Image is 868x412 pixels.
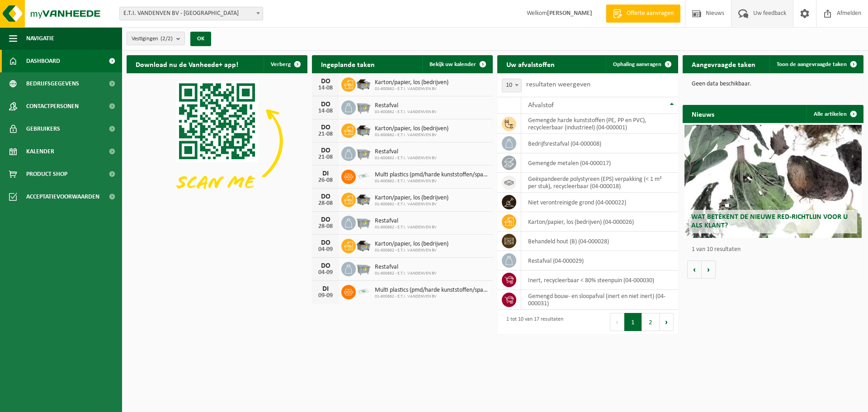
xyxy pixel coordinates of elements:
span: Karton/papier, los (bedrijven) [375,79,448,86]
button: Vorige [687,260,702,279]
td: gemengde harde kunststoffen (PE, PP en PVC), recycleerbaar (industrieel) (04-000001) [521,114,678,134]
button: Volgende [702,260,716,279]
span: 01-600862 - E.T.I. VANDENVEN BV [375,133,448,138]
td: niet verontreinigde grond (04-000022) [521,193,678,212]
span: Kalender [26,140,54,163]
span: 01-600862 - E.T.I. VANDENVEN BV [375,86,448,92]
td: geëxpandeerde polystyreen (EPS) verpakking (< 1 m² per stuk), recycleerbaar (04-000018) [521,173,678,193]
strong: [PERSON_NAME] [547,10,592,17]
label: resultaten weergeven [526,81,590,88]
span: 01-600862 - E.T.I. VANDENVEN BV [375,156,437,161]
td: inert, recycleerbaar < 80% steenpuin (04-000030) [521,270,678,290]
span: 01-600862 - E.T.I. VANDENVEN BV [375,179,488,184]
div: DO [316,147,335,154]
span: 01-600862 - E.T.I. VANDENVEN BV [375,271,437,276]
h2: Aangevraagde taken [683,55,764,73]
td: bedrijfsrestafval (04-000008) [521,134,678,153]
span: Product Shop [26,163,67,185]
img: WB-5000-GAL-GY-01 [356,122,371,137]
span: Wat betekent de nieuwe RED-richtlijn voor u als klant? [691,213,848,229]
img: WB-5000-GAL-GY-01 [356,191,371,207]
div: 28-08 [316,200,335,207]
span: Ophaling aanvragen [613,62,661,67]
a: Ophaling aanvragen [606,55,677,73]
div: DO [316,124,335,131]
td: gemengd bouw- en sloopafval (inert en niet inert) (04-000031) [521,290,678,310]
button: Vestigingen(2/2) [127,32,185,45]
div: 04-09 [316,246,335,253]
div: 28-08 [316,223,335,230]
span: E.T.I. VANDENVEN BV - BORGERHOUT [119,7,263,20]
img: WB-2500-GAL-GY-01 [356,214,371,230]
div: 14-08 [316,85,335,91]
button: Next [660,313,674,331]
span: Karton/papier, los (bedrijven) [375,125,448,133]
div: DI [316,170,335,177]
div: DO [316,216,335,223]
p: 1 van 10 resultaten [692,246,859,253]
img: WB-5000-GAL-GY-01 [356,237,371,253]
span: Restafval [375,218,437,225]
div: DO [316,193,335,200]
span: Verberg [271,62,291,67]
span: 01-600862 - E.T.I. VANDENVEN BV [375,294,488,299]
button: 1 [624,313,642,331]
a: Offerte aanvragen [606,5,680,23]
h2: Ingeplande taken [312,55,384,73]
button: Verberg [264,55,307,73]
span: 01-600862 - E.T.I. VANDENVEN BV [375,109,437,115]
button: 2 [642,313,660,331]
span: Vestigingen [132,32,173,46]
span: Restafval [375,148,437,156]
span: 01-600862 - E.T.I. VANDENVEN BV [375,202,448,207]
span: Afvalstof [528,102,554,109]
span: Restafval [375,264,437,271]
span: Bekijk uw kalender [429,62,476,67]
span: Restafval [375,102,437,109]
span: Multi plastics (pmd/harde kunststoffen/spanbanden/eps/folie naturel/folie gemeng... [375,171,488,179]
img: WB-2500-GAL-GY-01 [356,145,371,161]
div: DO [316,239,335,246]
td: karton/papier, los (bedrijven) (04-000026) [521,212,678,232]
div: 04-09 [316,270,335,276]
div: DI [316,285,335,293]
div: DO [316,262,335,270]
div: DO [316,101,335,108]
count: (2/2) [160,36,173,42]
div: 09-09 [316,293,335,299]
img: WB-2500-GAL-GY-01 [356,260,371,276]
span: Navigatie [26,27,54,50]
img: WB-5000-GAL-GY-01 [356,76,371,91]
h2: Uw afvalstoffen [497,55,564,73]
span: Toon de aangevraagde taken [777,62,847,67]
a: Wat betekent de nieuwe RED-richtlijn voor u als klant? [684,125,862,238]
td: restafval (04-000029) [521,251,678,270]
div: DO [316,78,335,85]
h2: Nieuws [683,105,723,123]
div: 21-08 [316,131,335,137]
span: 10 [502,79,522,92]
a: Toon de aangevraagde taken [769,55,863,73]
div: 26-08 [316,177,335,184]
span: Contactpersonen [26,95,79,118]
span: Bedrijfsgegevens [26,72,79,95]
span: Acceptatievoorwaarden [26,185,99,208]
img: Download de VHEPlus App [127,73,307,209]
td: gemengde metalen (04-000017) [521,153,678,173]
img: LP-SK-00500-LPE-16 [356,284,371,299]
span: Offerte aanvragen [624,9,676,18]
img: WB-2500-GAL-GY-01 [356,99,371,114]
span: 01-600862 - E.T.I. VANDENVEN BV [375,225,437,230]
span: E.T.I. VANDENVEN BV - BORGERHOUT [120,7,263,20]
span: Multi plastics (pmd/harde kunststoffen/spanbanden/eps/folie naturel/folie gemeng... [375,287,488,294]
div: 21-08 [316,154,335,161]
img: LP-SK-00500-LPE-16 [356,168,371,184]
a: Bekijk uw kalender [422,55,492,73]
button: OK [190,32,211,46]
span: Karton/papier, los (bedrijven) [375,194,448,202]
span: Dashboard [26,50,60,72]
a: Alle artikelen [807,105,863,123]
div: 14-08 [316,108,335,114]
button: Previous [610,313,624,331]
div: 1 tot 10 van 17 resultaten [502,312,563,332]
